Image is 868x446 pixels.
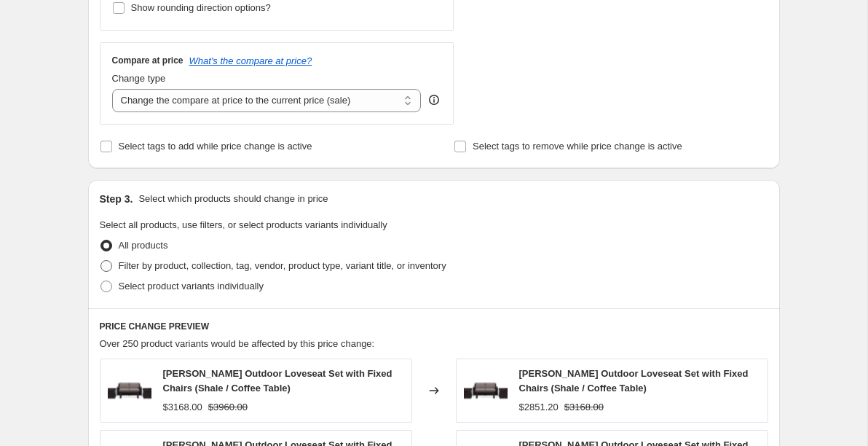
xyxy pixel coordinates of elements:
span: [PERSON_NAME] Outdoor Loveseat Set with Fixed Chairs (Shale / Coffee Table) [163,368,392,394]
img: LANGDON_LOVESEAT_SET_WITH_FIXED_CHAIRS-1_80x.png [464,369,508,412]
div: $3168.00 [163,400,202,415]
p: Select which products should change in price [138,192,328,206]
img: LANGDON_LOVESEAT_SET_WITH_FIXED_CHAIRS-1_80x.png [108,369,151,412]
span: Show rounding direction options? [131,2,271,13]
span: Over 250 product variants would be affected by this price change: [100,338,375,349]
h6: PRICE CHANGE PREVIEW [100,321,768,332]
div: $2851.20 [519,400,559,415]
span: Change type [112,73,166,84]
span: All products [119,240,168,251]
span: Select all products, use filters, or select products variants individually [100,219,387,230]
span: [PERSON_NAME] Outdoor Loveseat Set with Fixed Chairs (Shale / Coffee Table) [519,368,749,394]
button: What's the compare at price? [189,55,312,66]
h3: Compare at price [112,55,184,66]
strike: $3168.00 [564,400,604,415]
strike: $3960.00 [208,400,248,415]
span: Select tags to add while price change is active [119,141,312,152]
div: help [427,93,441,107]
span: Select tags to remove while price change is active [473,141,682,152]
h2: Step 3. [100,192,133,206]
span: Select product variants individually [119,281,264,292]
span: Filter by product, collection, tag, vendor, product type, variant title, or inventory [119,260,446,271]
